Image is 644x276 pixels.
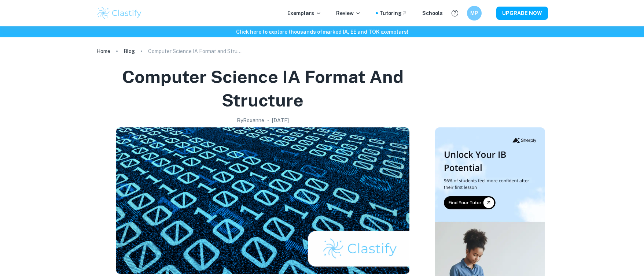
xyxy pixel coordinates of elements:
[449,7,461,19] button: Help and Feedback
[287,9,321,17] p: Exemplars
[148,47,243,55] p: Computer Science IA Format and Structure
[467,6,482,20] button: MP
[379,9,408,17] a: Tutoring
[336,9,361,17] p: Review
[267,116,269,124] p: •
[96,6,143,20] img: Clastify logo
[99,65,426,112] h1: Computer Science IA Format and Structure
[116,127,409,274] img: Computer Science IA Format and Structure cover image
[237,116,264,124] h2: By Roxanne
[422,9,443,17] a: Schools
[96,46,110,56] a: Home
[496,7,548,20] button: UPGRADE NOW
[124,46,135,56] a: Blog
[470,9,478,17] h6: MP
[1,28,643,36] h6: Click here to explore thousands of marked IA, EE and TOK exemplars !
[272,116,289,124] h2: [DATE]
